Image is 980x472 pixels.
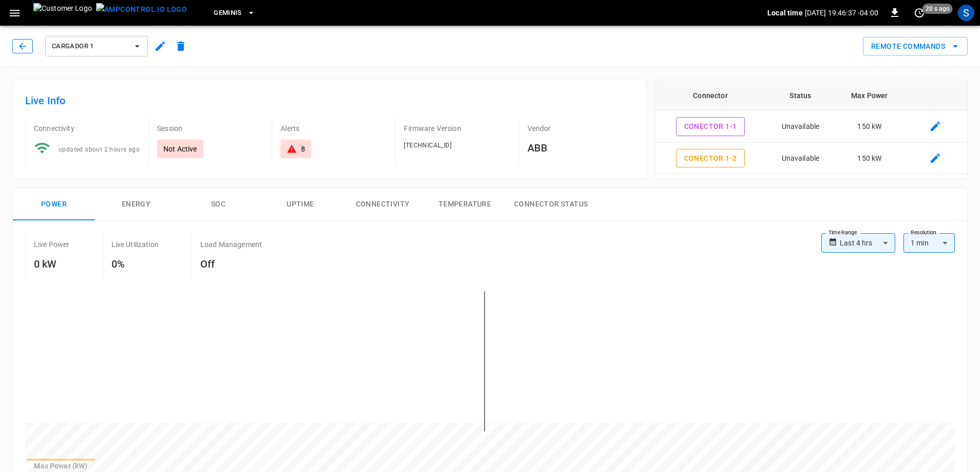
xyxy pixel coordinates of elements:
[840,233,895,253] div: Last 4 hrs
[163,144,197,154] p: Not Active
[404,142,451,149] span: [TECHNICAL_ID]
[655,80,967,237] table: connector table
[863,37,968,56] button: Remote Commands
[200,256,262,272] h6: Off
[111,239,159,250] p: Live Utilization
[527,140,634,156] h6: ABB
[25,92,634,109] h6: Live Info
[95,188,177,221] button: Energy
[200,239,262,250] p: Load Management
[765,143,835,175] td: Unavailable
[911,229,936,237] label: Resolution
[828,229,857,237] label: Time Range
[765,111,835,143] td: Unavailable
[111,256,159,272] h6: 0%
[911,5,928,21] button: set refresh interval
[835,143,903,175] td: 150 kW
[835,111,903,143] td: 150 kW
[214,7,242,19] span: Geminis
[259,188,342,221] button: Uptime
[805,8,878,18] p: [DATE] 19:46:37 -04:00
[34,239,70,250] p: Live Power
[676,149,745,168] button: Conector 1-2
[506,188,596,221] button: Connector Status
[34,256,70,272] h6: 0 kW
[835,80,903,111] th: Max Power
[903,233,955,253] div: 1 min
[863,37,968,56] div: remote commands options
[177,188,259,221] button: SOC
[45,36,148,56] button: Cargador 1
[342,188,424,221] button: Connectivity
[676,117,745,136] button: Conector 1-1
[424,188,506,221] button: Temperature
[765,80,835,111] th: Status
[280,123,387,134] p: Alerts
[157,123,263,134] p: Session
[34,123,140,134] p: Connectivity
[210,3,259,23] button: Geminis
[301,144,305,154] div: 8
[958,5,974,21] div: profile-icon
[835,174,903,206] td: 150 kW
[96,3,187,16] img: ampcontrol.io logo
[33,3,92,23] img: Customer Logo
[13,188,95,221] button: Power
[922,4,953,14] span: 20 s ago
[767,8,803,18] p: Local time
[527,123,634,134] p: Vendor
[404,123,510,134] p: Firmware Version
[52,41,128,52] span: Cargador 1
[765,174,835,206] td: Unavailable
[59,146,140,153] span: updated about 2 hours ago
[655,80,766,111] th: Connector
